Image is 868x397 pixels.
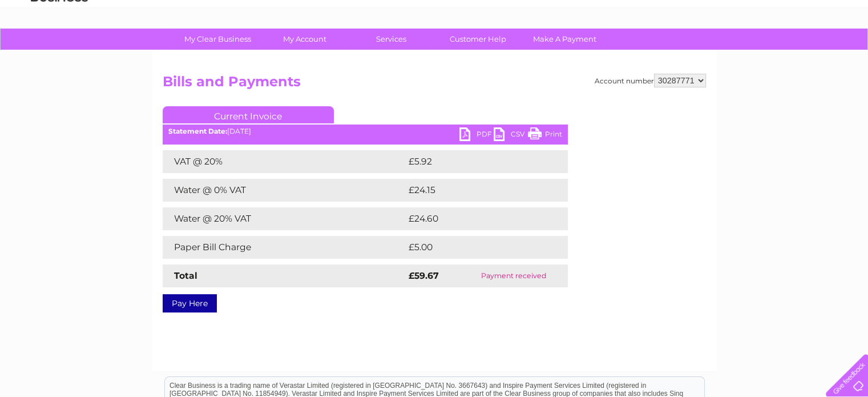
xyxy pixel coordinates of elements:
td: £24.15 [406,179,544,202]
a: Contact [792,49,820,57]
td: Payment received [460,264,567,287]
td: £24.60 [406,207,546,230]
a: Current Invoice [163,106,334,123]
a: Log out [830,49,857,57]
a: 0333 014 3131 [653,6,732,20]
a: Print [528,127,562,144]
a: Water [667,49,689,57]
a: Customer Help [431,29,525,50]
img: logo.png [30,30,88,65]
a: Make A Payment [518,29,612,50]
strong: Total [174,270,197,281]
td: Water @ 0% VAT [163,179,406,202]
a: Blog [769,49,785,57]
a: Telecoms [728,49,762,57]
td: VAT @ 20% [163,150,406,173]
a: Energy [696,49,721,57]
a: My Account [257,29,352,50]
td: Paper Bill Charge [163,236,406,259]
td: £5.00 [406,236,542,259]
a: PDF [459,127,494,144]
a: Pay Here [163,294,217,312]
td: £5.92 [406,150,541,173]
h2: Bills and Payments [163,74,706,95]
div: Account number [595,74,706,87]
div: Clear Business is a trading name of Verastar Limited (registered in [GEOGRAPHIC_DATA] No. 3667643... [165,6,704,55]
td: Water @ 20% VAT [163,207,406,230]
a: CSV [494,127,528,144]
b: Statement Date: [168,127,227,135]
strong: £59.67 [409,270,439,281]
a: My Clear Business [171,29,265,50]
a: Services [344,29,438,50]
div: [DATE] [163,127,568,135]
